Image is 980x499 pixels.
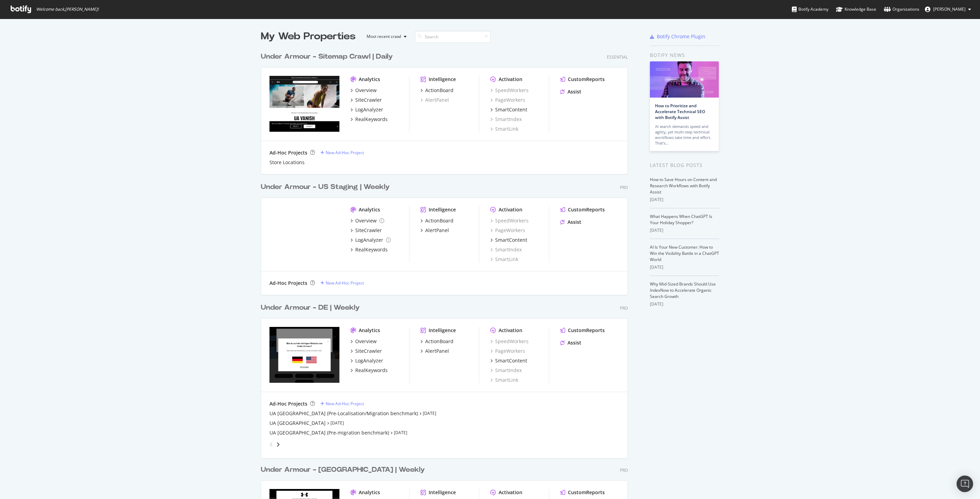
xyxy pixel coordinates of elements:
[655,124,714,146] div: AI search demands speed and agility, yet multi-step technical workflows take time and effort. Tha...
[350,338,377,345] a: Overview
[650,51,719,59] div: Botify news
[355,217,377,224] div: Overview
[261,52,393,62] div: Under Armour - Sitemap Crawl | Daily
[415,31,491,43] input: Search
[490,246,522,253] a: SmartIndex
[420,227,449,234] a: AlertPanel
[261,52,396,62] a: Under Armour - Sitemap Crawl | Daily
[361,31,409,42] button: Most recent crawl
[269,280,307,287] div: Ad-Hoc Projects
[355,97,382,103] div: SiteCrawler
[261,30,356,43] div: My Web Properties
[359,76,380,83] div: Analytics
[490,116,522,123] a: SmartIndex
[350,348,382,355] a: SiteCrawler
[568,489,605,496] div: CustomReports
[933,6,966,12] span: David Drey
[359,489,380,496] div: Analytics
[429,327,456,334] div: Intelligence
[919,4,977,15] button: [PERSON_NAME]
[499,76,522,83] div: Activation
[320,150,364,156] a: New Ad-Hoc Project
[269,159,305,166] a: Store Locations
[350,106,383,113] a: LogAnalyzer
[650,197,719,203] div: [DATE]
[420,97,449,103] a: AlertPanel
[326,280,364,286] div: New Ad-Hoc Project
[355,246,388,253] div: RealKeywords
[657,33,705,40] div: Botify Chrome Plugin
[350,237,391,243] a: LogAnalyzer
[326,401,364,407] div: New Ad-Hoc Project
[650,244,719,262] a: AI Is Your New Customer: How to Win the Visibility Battle in a ChatGPT World
[36,7,99,12] span: Welcome back, [PERSON_NAME] !
[490,377,518,383] div: SmartLink
[490,256,518,263] a: SmartLink
[490,348,525,355] div: PageWorkers
[425,87,453,94] div: ActionBoard
[320,401,364,407] a: New Ad-Hoc Project
[420,217,453,224] a: ActionBoard
[650,61,719,98] img: How to Prioritize and Accelerate Technical SEO with Botify Assist
[350,217,384,224] a: Overview
[330,420,344,426] a: [DATE]
[350,87,377,94] a: Overview
[650,281,716,299] a: Why Mid-Sized Brands Should Use IndexNow to Accelerate Organic Search Growth
[607,54,628,60] div: Essential
[269,76,339,132] img: underarmoursitemapcrawl.com
[350,367,388,374] a: RealKeywords
[655,103,705,120] a: How to Prioritize and Accelerate Technical SEO with Botify Assist
[269,149,307,156] div: Ad-Hoc Projects
[355,357,383,364] div: LogAnalyzer
[836,6,876,13] div: Knowledge Base
[792,6,828,13] div: Botify Academy
[350,227,382,234] a: SiteCrawler
[490,106,527,113] a: SmartContent
[490,126,518,132] a: SmartLink
[429,489,456,496] div: Intelligence
[650,227,719,233] div: [DATE]
[620,467,628,473] div: Pro
[568,76,605,83] div: CustomReports
[350,116,388,123] a: RealKeywords
[423,410,436,416] a: [DATE]
[490,87,529,94] a: SpeedWorkers
[269,429,389,436] a: UA [GEOGRAPHIC_DATA] (Pre-migration benchmark)
[261,465,425,475] div: Under Armour - [GEOGRAPHIC_DATA] | Weekly
[425,227,449,234] div: AlertPanel
[560,327,605,334] a: CustomReports
[884,6,919,13] div: Organizations
[490,357,527,364] a: SmartContent
[495,237,527,243] div: SmartContent
[355,87,377,94] div: Overview
[495,357,527,364] div: SmartContent
[650,301,719,307] div: [DATE]
[568,206,605,213] div: CustomReports
[355,106,383,113] div: LogAnalyzer
[650,33,705,40] a: Botify Chrome Plugin
[326,150,364,156] div: New Ad-Hoc Project
[269,420,326,427] a: UA [GEOGRAPHIC_DATA]
[568,219,581,226] div: Assist
[261,465,428,475] a: Under Armour - [GEOGRAPHIC_DATA] | Weekly
[350,357,383,364] a: LogAnalyzer
[355,338,377,345] div: Overview
[490,367,522,374] div: SmartIndex
[490,338,529,345] a: SpeedWorkers
[560,88,581,95] a: Assist
[499,489,522,496] div: Activation
[355,116,388,123] div: RealKeywords
[568,327,605,334] div: CustomReports
[267,439,276,450] div: angle-left
[425,217,453,224] div: ActionBoard
[355,227,382,234] div: SiteCrawler
[490,227,525,234] a: PageWorkers
[499,327,522,334] div: Activation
